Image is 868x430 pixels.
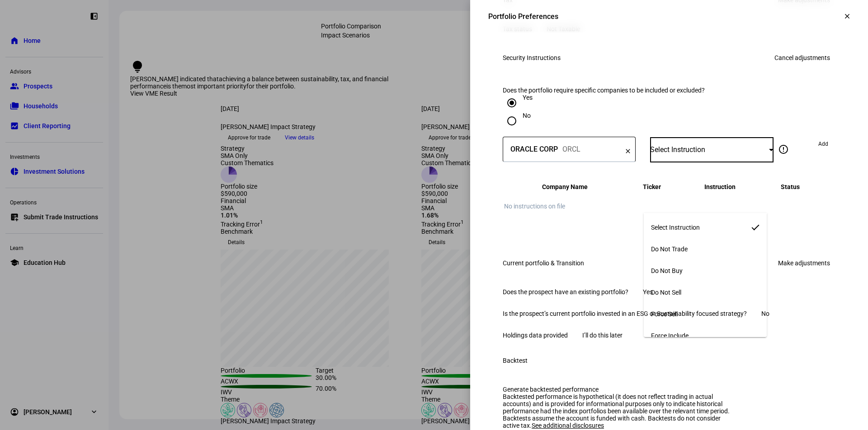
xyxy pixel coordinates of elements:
[651,245,688,253] span: Do Not Trade
[651,267,683,274] span: Do Not Buy
[651,310,678,318] span: Force Sell
[651,332,689,339] span: Force Include
[651,289,681,296] span: Do Not Sell
[651,224,700,231] span: Select Instruction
